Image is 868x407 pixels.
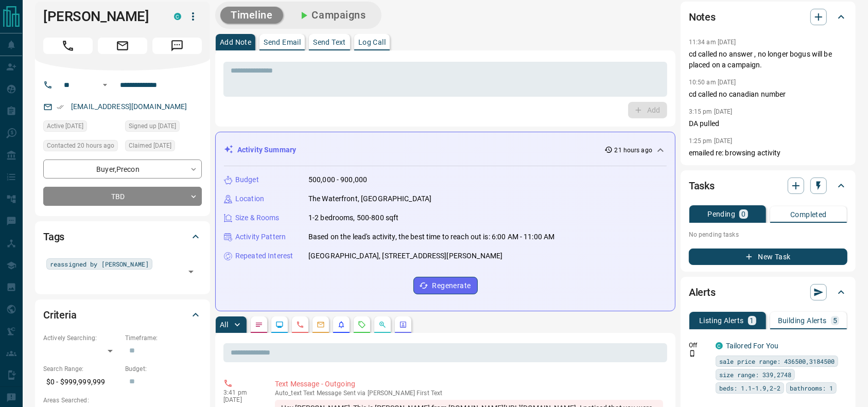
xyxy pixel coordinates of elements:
[689,9,716,25] h2: Notes
[98,38,147,54] span: Email
[57,103,64,111] svg: Email Verified
[43,303,202,327] div: Criteria
[833,317,837,324] p: 5
[235,251,293,261] p: Repeated Interest
[125,364,202,374] p: Budget:
[43,307,77,323] h2: Criteria
[264,39,301,46] p: Send Email
[317,321,325,329] svg: Emails
[790,383,833,393] span: bathrooms: 1
[719,383,780,393] span: beds: 1.1-1.9,2-2
[689,280,847,305] div: Alerts
[275,390,663,397] p: Text Message Sent via [PERSON_NAME] First Text
[689,118,847,129] p: DA pulled
[125,333,202,343] p: Timeframe:
[689,108,733,115] p: 3:15 pm [DATE]
[308,193,431,204] p: The Waterfront, [GEOGRAPHIC_DATA]
[275,379,663,390] p: Text Message - Outgoing
[237,145,296,155] p: Activity Summary
[689,341,709,350] p: Off
[43,364,120,374] p: Search Range:
[689,249,847,265] button: New Task
[689,5,847,29] div: Notes
[43,8,159,25] h1: [PERSON_NAME]
[184,264,198,279] button: Open
[358,321,366,329] svg: Requests
[223,396,259,403] p: [DATE]
[699,317,744,324] p: Listing Alerts
[125,120,202,135] div: Thu Mar 16 2023
[255,321,263,329] svg: Notes
[378,321,387,329] svg: Opportunities
[615,146,652,155] p: 21 hours ago
[296,321,304,329] svg: Calls
[308,232,554,242] p: Based on the lead's activity, the best time to reach out is: 6:00 AM - 11:00 AM
[413,277,478,294] button: Regenerate
[43,140,120,154] div: Mon Aug 11 2025
[308,213,398,223] p: 1-2 bedrooms, 500-800 sqft
[129,140,171,151] span: Claimed [DATE]
[235,193,264,204] p: Location
[689,148,847,158] p: emailed re: browsing activity
[689,350,696,357] svg: Push Notification Only
[750,317,754,324] p: 1
[358,39,386,46] p: Log Call
[308,174,367,185] p: 500,000 - 900,000
[716,342,723,349] div: condos.ca
[43,120,120,135] div: Mon Aug 11 2025
[399,321,407,329] svg: Agent Actions
[43,333,120,343] p: Actively Searching:
[778,317,827,324] p: Building Alerts
[43,228,64,245] h2: Tags
[235,232,286,242] p: Activity Pattern
[689,89,847,100] p: cd called no canadian number
[43,187,202,206] div: TBD
[313,39,346,46] p: Send Text
[43,224,202,249] div: Tags
[689,79,736,86] p: 10:50 am [DATE]
[689,284,716,300] h2: Alerts
[689,137,733,145] p: 1:25 pm [DATE]
[99,79,111,91] button: Open
[71,102,187,111] a: [EMAIL_ADDRESS][DOMAIN_NAME]
[741,210,745,218] p: 0
[43,374,120,391] p: $0 - $999,999,999
[220,7,283,24] button: Timeline
[719,356,835,366] span: sale price range: 436500,3184500
[790,211,827,218] p: Completed
[50,259,149,269] span: reassigned by [PERSON_NAME]
[726,342,778,350] a: Tailored For You
[220,39,251,46] p: Add Note
[47,121,83,131] span: Active [DATE]
[308,251,502,261] p: [GEOGRAPHIC_DATA], [STREET_ADDRESS][PERSON_NAME]
[707,210,735,218] p: Pending
[224,140,667,160] div: Activity Summary21 hours ago
[152,38,202,54] span: Message
[689,178,715,194] h2: Tasks
[223,389,259,396] p: 3:41 pm
[337,321,345,329] svg: Listing Alerts
[43,38,93,54] span: Call
[689,227,847,242] p: No pending tasks
[129,121,176,131] span: Signed up [DATE]
[275,390,302,397] span: auto_text
[125,140,202,154] div: Wed Aug 06 2025
[235,213,280,223] p: Size & Rooms
[719,369,791,380] span: size range: 339,2748
[689,39,736,46] p: 11:34 am [DATE]
[689,49,847,70] p: cd called no answer , no longer bogus will be placed on a campaign.
[43,160,202,179] div: Buyer , Precon
[174,13,181,20] div: condos.ca
[275,321,284,329] svg: Lead Browsing Activity
[689,173,847,198] div: Tasks
[47,140,114,151] span: Contacted 20 hours ago
[220,321,228,328] p: All
[235,174,259,185] p: Budget
[287,7,376,24] button: Campaigns
[43,396,202,405] p: Areas Searched:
